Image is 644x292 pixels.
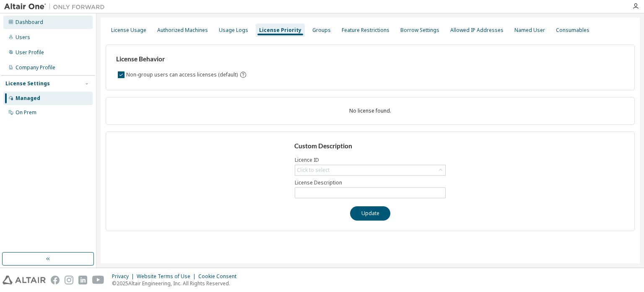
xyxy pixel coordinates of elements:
img: facebook.svg [51,276,60,284]
div: Dashboard [16,19,43,26]
label: Non-group users can access licenses (default) [126,70,239,80]
div: No license found. [116,108,624,114]
div: Authorized Machines [157,27,208,34]
div: User Profile [16,49,44,56]
label: Licence ID [295,157,446,163]
p: © 2025 Altair Engineering, Inc. All Rights Reserved. [112,280,241,287]
div: Cookie Consent [198,273,241,280]
div: Company Profile [16,64,55,71]
img: linkedin.svg [78,276,87,284]
div: Usage Logs [219,27,248,34]
img: youtube.svg [92,276,104,284]
button: Update [350,206,390,221]
div: Click to select [295,165,445,175]
img: instagram.svg [65,276,73,284]
div: License Usage [111,27,146,34]
div: License Priority [259,27,301,34]
img: Altair One [4,3,109,11]
div: Consumables [556,27,589,34]
label: License Description [295,179,446,186]
div: Users [16,34,30,41]
h3: Custom Description [294,142,447,150]
h3: License Behavior [116,55,246,63]
div: Named User [514,27,545,34]
div: Managed [16,95,40,102]
img: altair_logo.svg [3,276,46,284]
div: Website Terms of Use [137,273,198,280]
div: Feature Restrictions [342,27,390,34]
div: On Prem [16,109,36,116]
div: Borrow Settings [400,27,439,34]
div: Groups [312,27,331,34]
div: Allowed IP Addresses [450,27,504,34]
div: Click to select [297,167,330,174]
svg: By default any user not assigned to any group can access any license. Turn this setting off to di... [239,71,247,79]
div: License Settings [5,80,50,87]
div: Privacy [112,273,137,280]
